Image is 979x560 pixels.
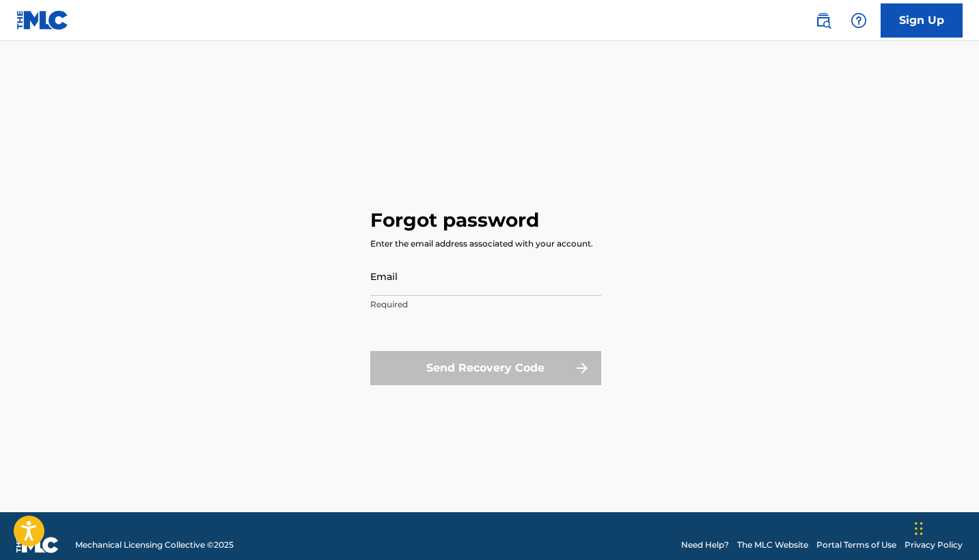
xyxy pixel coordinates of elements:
p: Required [370,298,601,311]
a: Privacy Policy [905,539,963,551]
img: logo [16,537,59,553]
img: search [815,12,831,29]
div: Drag [915,508,923,549]
div: Help [845,7,872,34]
h3: Forgot password [370,208,539,232]
a: Need Help? [681,539,729,551]
a: Portal Terms of Use [816,539,896,551]
a: Sign Up [881,3,963,38]
img: help [851,12,867,29]
a: The MLC Website [737,539,808,551]
span: Mechanical Licensing Collective © 2025 [75,539,234,551]
iframe: Chat Widget [911,494,979,560]
a: Public Search [810,7,837,34]
div: Enter the email address associated with your account. [370,238,593,250]
img: MLC Logo [16,10,69,30]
